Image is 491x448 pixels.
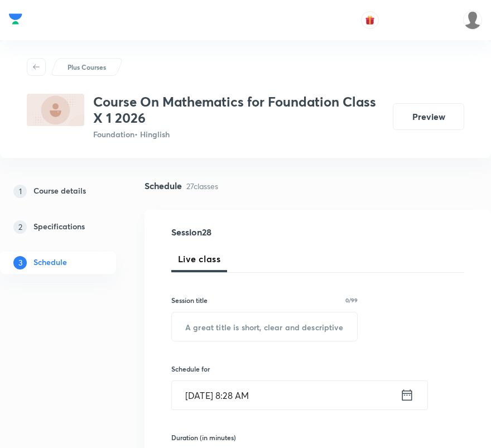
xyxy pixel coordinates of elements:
[361,11,379,29] button: avatar
[186,180,218,192] p: 27 classes
[9,11,22,27] img: Company Logo
[33,220,85,234] h5: Specifications
[13,220,27,234] p: 2
[27,94,84,126] img: 2C54C91C-E982-44CA-A018-5C1C9CAA350D_plus.png
[345,297,358,303] p: 0/99
[178,252,220,266] span: Live class
[33,256,67,269] h5: Schedule
[171,432,236,442] h6: Duration (in minutes)
[68,62,106,72] p: Plus Courses
[93,94,384,126] h3: Course On Mathematics for Foundation Class X 1 2026
[171,228,322,237] h4: Session 28
[171,295,208,305] h6: Session title
[93,128,384,140] p: Foundation • Hinglish
[172,312,357,341] input: A great title is short, clear and descriptive
[13,185,27,198] p: 1
[463,11,482,30] img: Vivek Patil
[145,181,182,190] h4: Schedule
[393,103,464,130] button: Preview
[9,11,22,30] a: Company Logo
[13,256,27,269] p: 3
[33,185,86,198] h5: Course details
[171,364,358,374] h6: Schedule for
[365,15,375,25] img: avatar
